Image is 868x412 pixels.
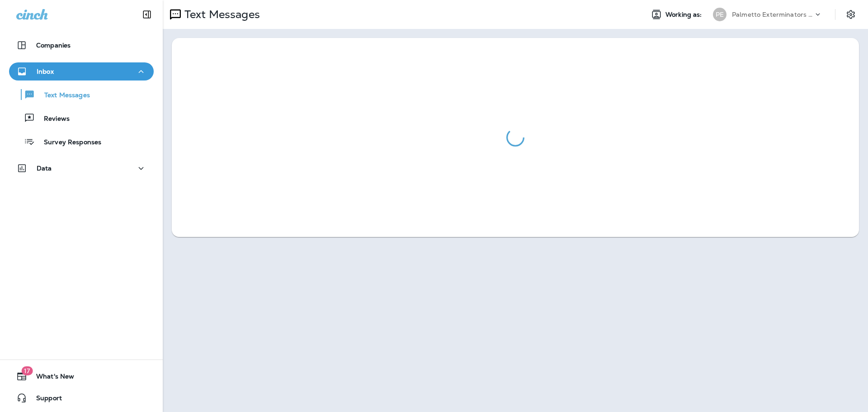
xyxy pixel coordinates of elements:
[27,373,74,384] span: What's New
[37,165,52,172] p: Data
[21,366,33,375] span: 17
[9,132,154,151] button: Survey Responses
[27,394,62,405] span: Support
[9,159,154,177] button: Data
[9,36,154,54] button: Companies
[37,68,54,75] p: Inbox
[134,5,160,24] button: Collapse Sidebar
[35,115,70,123] p: Reviews
[35,91,90,100] p: Text Messages
[35,138,101,147] p: Survey Responses
[9,62,154,81] button: Inbox
[713,8,726,21] div: PE
[665,11,704,19] span: Working as:
[732,11,813,18] p: Palmetto Exterminators LLC
[9,85,154,104] button: Text Messages
[9,367,154,385] button: 17What's New
[181,8,260,21] p: Text Messages
[9,109,154,128] button: Reviews
[843,6,859,23] button: Settings
[36,42,71,49] p: Companies
[9,389,154,407] button: Support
